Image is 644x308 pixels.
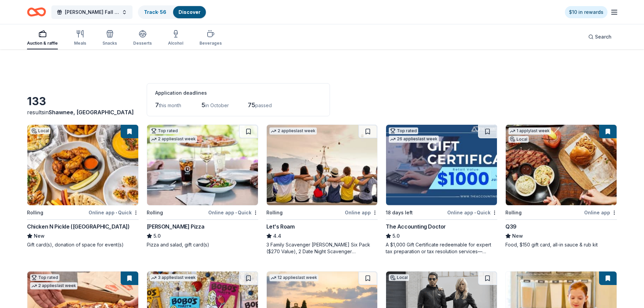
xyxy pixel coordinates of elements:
div: Online app [584,208,617,217]
button: Meals [74,27,86,49]
span: Shawnee, [GEOGRAPHIC_DATA] [49,109,134,116]
a: Image for Dewey's PizzaTop rated2 applieslast weekRollingOnline app•Quick[PERSON_NAME] Pizza5.0Pi... [147,124,258,248]
a: Image for Let's Roam2 applieslast weekRollingOnline appLet's Roam4.43 Family Scavenger [PERSON_NA... [266,124,378,255]
div: Online app [345,208,378,217]
div: 133 [27,95,139,108]
div: Rolling [266,209,283,217]
div: Online app Quick [447,208,497,217]
div: Meals [74,41,86,46]
div: 2 applies last week [30,282,77,289]
div: 26 applies last week [389,136,439,143]
span: 5 [201,101,205,109]
button: Alcohol [168,27,183,49]
div: [PERSON_NAME] Pizza [147,222,204,231]
span: in [44,109,134,116]
div: Chicken N Pickle ([GEOGRAPHIC_DATA]) [27,222,130,231]
span: New [34,232,45,240]
span: • [235,210,237,215]
span: this month [159,102,181,108]
div: Desserts [133,41,152,46]
div: Let's Roam [266,222,295,231]
div: Top rated [30,274,59,281]
span: Search [595,33,612,41]
a: Image for Q391 applylast weekLocalRollingOnline appQ39NewFood, $150 gift card, all-in sauce & rub... [505,124,617,248]
span: passed [255,102,272,108]
a: $10 in rewards [565,6,607,18]
span: in October [205,102,229,108]
span: 7 [155,101,159,109]
img: Image for Let's Roam [267,125,378,205]
div: Rolling [147,209,163,217]
div: 2 applies last week [150,136,197,143]
span: New [512,232,523,240]
button: Beverages [199,27,222,49]
div: 3 Family Scavenger [PERSON_NAME] Six Pack ($270 Value), 2 Date Night Scavenger [PERSON_NAME] Two ... [266,241,378,255]
button: Track· 56Discover [138,5,207,19]
div: The Accounting Doctor [386,222,446,231]
span: 75 [248,101,255,109]
div: Application deadlines [155,89,321,97]
div: 18 days left [386,209,413,217]
div: 12 applies last week [269,274,318,281]
div: Snacks [102,41,117,46]
img: Image for Dewey's Pizza [147,125,258,205]
span: • [116,210,117,215]
span: 4.4 [273,232,281,240]
div: Alcohol [168,41,183,46]
div: Q39 [505,222,517,231]
a: Home [27,4,46,20]
span: 5.0 [392,232,400,240]
button: Snacks [102,27,117,49]
img: Image for Q39 [506,125,617,205]
button: Search [583,30,617,44]
div: Online app Quick [89,208,139,217]
div: A $1,000 Gift Certificate redeemable for expert tax preparation or tax resolution services—recipi... [386,241,497,255]
a: Track· 56 [144,9,166,15]
button: [PERSON_NAME] Fall Festival [51,5,133,19]
div: 1 apply last week [508,127,551,135]
span: 5.0 [153,232,161,240]
a: Discover [178,9,200,15]
div: Local [508,136,529,143]
img: Image for Chicken N Pickle (Overland Park) [27,125,138,205]
div: Food, $150 gift card, all-in sauce & rub kit [505,241,617,248]
div: Online app Quick [208,208,258,217]
div: Beverages [199,41,222,46]
div: 3 applies last week [150,274,197,281]
div: Local [389,274,409,281]
div: Rolling [27,209,43,217]
span: [PERSON_NAME] Fall Festival [65,8,119,16]
a: Image for The Accounting DoctorTop rated26 applieslast week18 days leftOnline app•QuickThe Accoun... [386,124,497,255]
div: Top rated [150,127,179,134]
div: Auction & raffle [27,41,58,46]
img: Image for The Accounting Doctor [386,125,497,205]
div: Pizza and salad, gift card(s) [147,241,258,248]
div: 2 applies last week [269,127,317,135]
button: Auction & raffle [27,27,58,49]
div: Rolling [505,209,522,217]
button: Desserts [133,27,152,49]
div: Top rated [389,127,418,134]
span: • [474,210,476,215]
div: Local [30,127,50,134]
div: Gift card(s), donation of space for event(s) [27,241,139,248]
a: Image for Chicken N Pickle (Overland Park)LocalRollingOnline app•QuickChicken N Pickle ([GEOGRAPH... [27,124,139,248]
div: results [27,108,139,116]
